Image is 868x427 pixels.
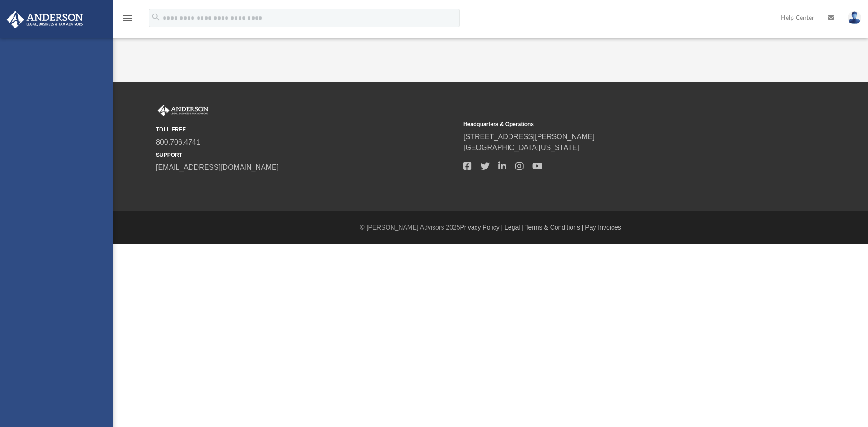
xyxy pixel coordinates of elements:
small: TOLL FREE [156,126,457,134]
a: Terms & Conditions | [525,224,584,231]
small: Headquarters & Operations [463,120,764,128]
a: Legal | [505,224,524,231]
a: 800.706.4741 [156,138,200,146]
a: [STREET_ADDRESS][PERSON_NAME] [463,133,594,141]
a: [GEOGRAPHIC_DATA][US_STATE] [463,144,579,151]
a: menu [122,17,133,23]
a: Pay Invoices [585,224,621,231]
i: menu [122,13,133,23]
img: User Pic [848,11,861,24]
small: SUPPORT [156,151,457,159]
img: Anderson Advisors Platinum Portal [156,105,210,117]
a: Privacy Policy | [460,224,503,231]
img: Anderson Advisors Platinum Portal [4,11,86,28]
i: search [151,12,161,22]
a: [EMAIL_ADDRESS][DOMAIN_NAME] [156,164,278,171]
div: © [PERSON_NAME] Advisors 2025 [113,223,868,232]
